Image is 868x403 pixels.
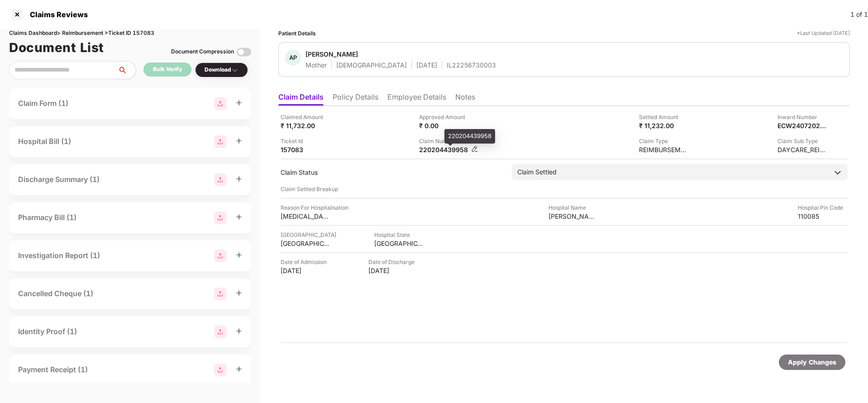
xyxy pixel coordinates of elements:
img: svg+xml;base64,PHN2ZyBpZD0iR3JvdXBfMjg4MTMiIGRhdGEtbmFtZT0iR3JvdXAgMjg4MTMiIHhtbG5zPSJodHRwOi8vd3... [214,249,227,262]
div: [MEDICAL_DATA] [281,212,330,221]
span: plus [236,214,242,220]
div: Reason For Hospitalisation [281,203,348,212]
li: Claim Details [278,92,324,106]
div: ₹ 0.00 [419,121,469,130]
div: [DATE] [281,266,330,275]
div: Bulk Verify [153,65,182,74]
img: svg+xml;base64,PHN2ZyBpZD0iR3JvdXBfMjg4MTMiIGRhdGEtbmFtZT0iR3JvdXAgMjg4MTMiIHhtbG5zPSJodHRwOi8vd3... [214,364,227,376]
div: [GEOGRAPHIC_DATA] [281,230,336,239]
li: Notes [455,92,475,106]
div: Date of Discharge [368,258,418,266]
div: Claim Settled Breakup [281,185,848,193]
div: Hospital Bill (1) [18,136,71,147]
div: Apply Changes [788,357,836,367]
img: svg+xml;base64,PHN2ZyBpZD0iRHJvcGRvd24tMzJ4MzIiIHhtbG5zPSJodHRwOi8vd3d3LnczLm9yZy8yMDAwL3N2ZyIgd2... [231,67,238,74]
div: ₹ 11,732.00 [281,121,330,130]
div: [DEMOGRAPHIC_DATA] [336,61,407,69]
div: REIMBURSEMENT [639,145,689,154]
div: Cancelled Cheque (1) [18,288,93,299]
div: Claim Form (1) [18,98,68,109]
div: 157083 [281,145,330,154]
div: Hospital Pin Code [798,203,848,212]
div: *Last Updated [DATE] [797,29,850,38]
div: Approved Amount [419,113,469,121]
div: Ticket Id [281,137,330,145]
img: svg+xml;base64,PHN2ZyBpZD0iR3JvdXBfMjg4MTMiIGRhdGEtbmFtZT0iR3JvdXAgMjg4MTMiIHhtbG5zPSJodHRwOi8vd3... [214,288,227,300]
img: svg+xml;base64,PHN2ZyBpZD0iVG9nZ2xlLTMyeDMyIiB4bWxucz0iaHR0cDovL3d3dy53My5vcmcvMjAwMC9zdmciIHdpZH... [237,45,251,59]
div: Identity Proof (1) [18,326,77,337]
li: Policy Details [333,92,378,106]
h1: Document List [9,38,104,58]
div: Settled Amount [639,113,689,121]
div: Claim Settled [517,167,557,177]
div: 1 of 1 [850,10,868,19]
div: DAYCARE_REIMBURSEMENT [777,145,827,154]
div: Hospital Name [548,203,598,212]
div: Claims Dashboard > Reimbursement > Ticket ID 157083 [9,29,251,38]
img: svg+xml;base64,PHN2ZyBpZD0iR3JvdXBfMjg4MTMiIGRhdGEtbmFtZT0iR3JvdXAgMjg4MTMiIHhtbG5zPSJodHRwOi8vd3... [214,97,227,110]
button: search [117,61,136,79]
div: [GEOGRAPHIC_DATA] [374,239,424,248]
div: Claim Type [639,137,689,145]
div: [DATE] [416,61,437,69]
span: search [117,67,136,74]
div: ₹ 11,232.00 [639,121,689,130]
li: Employee Details [387,92,446,106]
div: Date of Admission [281,258,330,266]
div: Mother [305,61,327,69]
img: svg+xml;base64,PHN2ZyBpZD0iR3JvdXBfMjg4MTMiIGRhdGEtbmFtZT0iR3JvdXAgMjg4MTMiIHhtbG5zPSJodHRwOi8vd3... [214,135,227,148]
div: Payment Receipt (1) [18,364,88,375]
div: 220204439958 [419,145,469,154]
div: Discharge Summary (1) [18,174,100,185]
span: plus [236,290,242,296]
div: AP [285,50,301,66]
div: 110085 [798,212,848,221]
img: svg+xml;base64,PHN2ZyBpZD0iR3JvdXBfMjg4MTMiIGRhdGEtbmFtZT0iR3JvdXAgMjg4MTMiIHhtbG5zPSJodHRwOi8vd3... [214,326,227,338]
div: [PERSON_NAME][GEOGRAPHIC_DATA][MEDICAL_DATA] [548,212,598,221]
div: Claimed Amount [281,113,330,121]
div: Claim Number [419,137,478,145]
div: IL22256730003 [447,61,496,69]
span: plus [236,252,242,258]
div: ECW24072025000000448 [777,121,827,130]
div: Claim Sub Type [777,137,827,145]
div: Investigation Report (1) [18,250,100,261]
div: Claim Status [281,168,503,177]
span: plus [236,176,242,182]
img: svg+xml;base64,PHN2ZyBpZD0iR3JvdXBfMjg4MTMiIGRhdGEtbmFtZT0iR3JvdXAgMjg4MTMiIHhtbG5zPSJodHRwOi8vd3... [214,173,227,186]
div: [PERSON_NAME] [305,50,358,58]
div: 220204439958 [444,129,495,144]
div: Inward Number [777,113,827,121]
div: [DATE] [368,266,418,275]
div: Hospital State [374,230,424,239]
div: Pharmacy Bill (1) [18,212,76,223]
span: plus [236,100,242,106]
img: svg+xml;base64,PHN2ZyBpZD0iR3JvdXBfMjg4MTMiIGRhdGEtbmFtZT0iR3JvdXAgMjg4MTMiIHhtbG5zPSJodHRwOi8vd3... [214,211,227,224]
div: Patient Details [278,29,316,38]
img: svg+xml;base64,PHN2ZyBpZD0iRWRpdC0zMngzMiIgeG1sbnM9Imh0dHA6Ly93d3cudzMub3JnLzIwMDAvc3ZnIiB3aWR0aD... [471,145,478,153]
div: Document Compression [171,48,234,56]
span: plus [236,366,242,372]
div: Download [205,66,238,74]
span: plus [236,138,242,144]
div: [GEOGRAPHIC_DATA] [281,239,330,248]
img: downArrowIcon [833,168,842,177]
span: plus [236,328,242,334]
div: Claims Reviews [24,10,88,19]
